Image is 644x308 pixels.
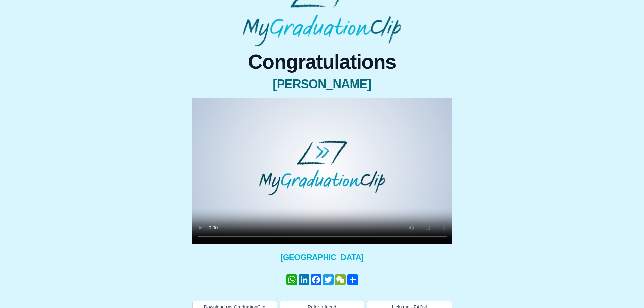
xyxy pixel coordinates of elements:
a: WhatsApp [286,274,298,285]
span: [GEOGRAPHIC_DATA] [192,252,452,263]
a: LinkedIn [298,274,310,285]
a: WeChat [334,274,347,285]
span: [PERSON_NAME] [192,77,452,91]
a: Facebook [310,274,322,285]
span: Congratulations [192,52,452,72]
a: Share [347,274,359,285]
a: Twitter [322,274,334,285]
